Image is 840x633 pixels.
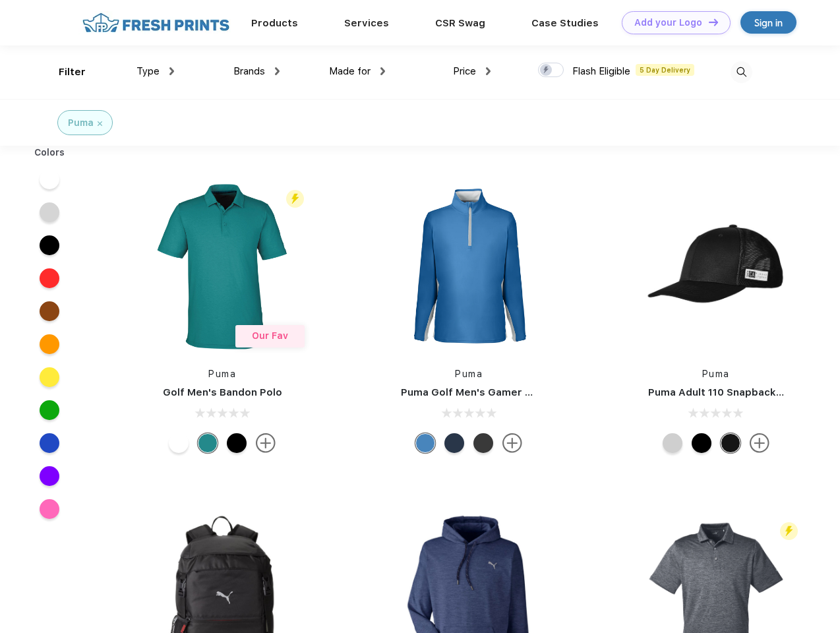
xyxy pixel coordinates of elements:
[227,433,247,453] div: Puma Black
[692,433,711,453] div: Pma Blk Pma Blk
[572,65,630,77] span: Flash Eligible
[251,17,298,29] a: Products
[286,190,304,208] img: flash_active_toggle.svg
[415,433,435,453] div: Bright Cobalt
[502,433,522,453] img: more.svg
[381,179,556,354] img: func=resize&h=266
[256,433,276,453] img: more.svg
[702,369,730,379] a: Puma
[709,18,718,26] img: DT
[163,386,282,398] a: Golf Men's Bandon Polo
[721,433,740,453] div: Pma Blk with Pma Blk
[98,121,102,126] img: filter_cancel.svg
[24,146,75,160] div: Colors
[486,67,491,75] img: dropdown.png
[275,67,280,75] img: dropdown.png
[750,433,769,453] img: more.svg
[208,369,236,379] a: Puma
[233,65,265,77] span: Brands
[435,17,485,29] a: CSR Swag
[731,61,752,83] img: desktop_search.svg
[444,433,464,453] div: Navy Blazer
[740,11,796,34] a: Sign in
[754,15,783,30] div: Sign in
[252,330,288,341] span: Our Fav
[401,386,609,398] a: Puma Golf Men's Gamer Golf Quarter-Zip
[59,65,86,80] div: Filter
[136,65,160,77] span: Type
[329,65,371,77] span: Made for
[68,116,94,130] div: Puma
[453,65,476,77] span: Price
[636,64,694,76] span: 5 Day Delivery
[628,179,804,354] img: func=resize&h=266
[198,433,218,453] div: Green Lagoon
[455,369,483,379] a: Puma
[380,67,385,75] img: dropdown.png
[78,11,233,34] img: fo%20logo%202.webp
[780,522,798,540] img: flash_active_toggle.svg
[135,179,310,354] img: func=resize&h=266
[473,433,493,453] div: Puma Black
[634,17,702,28] div: Add your Logo
[169,433,189,453] div: Bright White
[344,17,389,29] a: Services
[663,433,682,453] div: Quarry Brt Whit
[169,67,174,75] img: dropdown.png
